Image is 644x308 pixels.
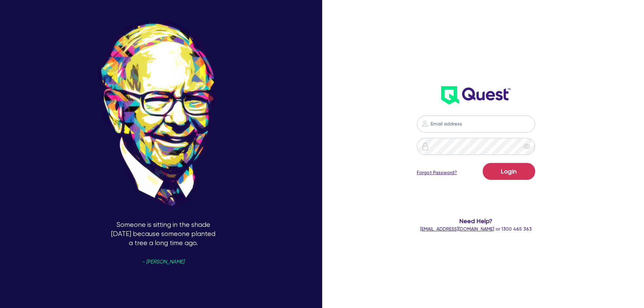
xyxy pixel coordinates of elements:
span: Need Help? [390,216,563,226]
span: - [PERSON_NAME] [142,259,184,264]
input: Email address [417,116,535,133]
img: icon-password [421,142,429,150]
a: [EMAIL_ADDRESS][DOMAIN_NAME] [420,226,494,232]
button: Login [483,163,535,180]
span: or 1300 465 363 [420,226,532,232]
a: Forgot Password? [417,169,457,176]
span: eye [523,143,530,150]
img: icon-password [421,120,429,128]
img: wH2k97JdezQIQAAAABJRU5ErkJggg== [441,86,510,104]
